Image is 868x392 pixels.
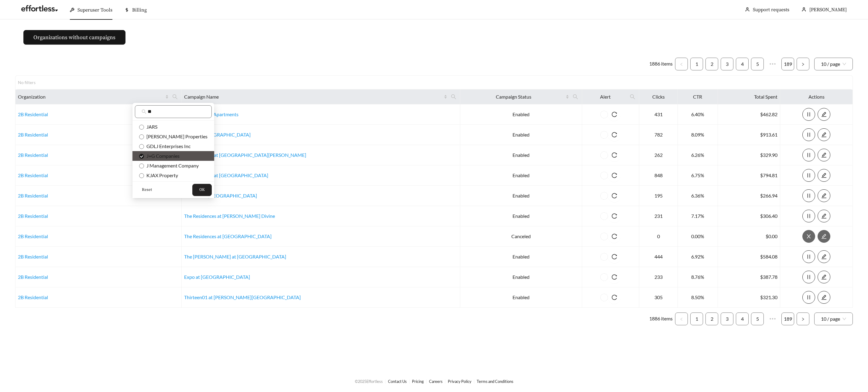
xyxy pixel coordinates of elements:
[184,193,257,198] a: Cortona at [GEOGRAPHIC_DATA]
[18,193,48,198] a: 2B Residential
[608,132,621,137] span: reload
[803,213,815,219] span: pause
[170,92,180,102] span: search
[675,58,688,70] li: Previous Page
[801,63,805,66] span: right
[608,295,621,300] span: reload
[630,94,635,100] span: search
[608,213,621,219] span: reload
[678,247,718,267] td: 6.92%
[608,210,621,222] button: reload
[608,250,621,263] button: reload
[639,165,678,186] td: 848
[184,233,272,239] a: The Residences at [GEOGRAPHIC_DATA]
[797,313,809,325] button: right
[460,165,582,186] td: Enabled
[608,234,621,239] span: reload
[818,233,830,239] a: edit
[721,313,733,325] a: 3
[608,271,621,283] button: reload
[721,313,733,325] li: 3
[818,294,830,300] a: edit
[639,186,678,206] td: 195
[678,125,718,145] td: 8.09%
[721,58,733,70] li: 3
[802,271,815,283] button: pause
[451,94,456,100] span: search
[736,58,748,70] a: 4
[818,172,830,178] a: edit
[782,58,794,70] a: 189
[608,149,621,161] button: reload
[144,172,178,178] span: KJAX Property
[678,287,718,308] td: 8.50%
[460,287,582,308] td: Enabled
[802,108,815,121] button: pause
[639,206,678,226] td: 231
[818,250,830,263] button: edit
[814,313,853,325] div: Page Size
[803,295,815,300] span: pause
[718,287,781,308] td: $321.30
[184,172,268,178] a: The Signature at [GEOGRAPHIC_DATA]
[691,58,703,70] a: 1
[77,7,112,13] span: Superuser Tools
[818,213,830,219] a: edit
[706,58,718,70] a: 2
[818,274,830,280] span: edit
[608,230,621,243] button: reload
[818,111,830,117] a: edit
[144,133,208,139] span: [PERSON_NAME] Properties
[639,104,678,125] td: 431
[803,254,815,259] span: pause
[573,94,578,100] span: search
[460,145,582,165] td: Enabled
[608,173,621,178] span: reload
[818,128,830,141] button: edit
[460,247,582,267] td: Enabled
[18,274,48,280] a: 2B Residential
[736,313,748,325] a: 4
[608,112,621,117] span: reload
[448,92,459,102] span: search
[144,143,190,149] span: GDLJ Enterprises Inc
[460,104,582,125] td: Enabled
[639,267,678,287] td: 233
[802,149,815,161] button: pause
[766,313,779,325] li: Next 5 Pages
[751,313,764,325] li: 5
[818,291,830,304] button: edit
[818,271,830,283] button: edit
[639,125,678,145] td: 782
[184,132,251,137] a: Plaza at [GEOGRAPHIC_DATA]
[627,92,638,102] span: search
[818,254,830,259] span: edit
[818,189,830,202] button: edit
[802,169,815,182] button: pause
[675,58,688,70] button: left
[718,145,781,165] td: $329.90
[818,169,830,182] button: edit
[608,152,621,158] span: reload
[23,30,125,45] button: Organizations without campaigns
[608,169,621,182] button: reload
[803,274,815,280] span: pause
[18,79,42,86] div: No filters
[721,58,733,70] a: 3
[680,317,683,321] span: left
[797,313,809,325] li: Next Page
[608,108,621,121] button: reload
[144,163,199,168] span: J Management Company
[172,94,178,100] span: search
[718,226,781,247] td: $0.00
[412,379,424,384] a: Pricing
[33,33,115,42] span: Organizations without campaigns
[678,206,718,226] td: 7.17%
[585,93,626,100] span: Alert
[753,7,789,13] a: Support requests
[18,132,48,137] a: 2B Residential
[705,313,718,325] li: 2
[766,313,779,325] span: •••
